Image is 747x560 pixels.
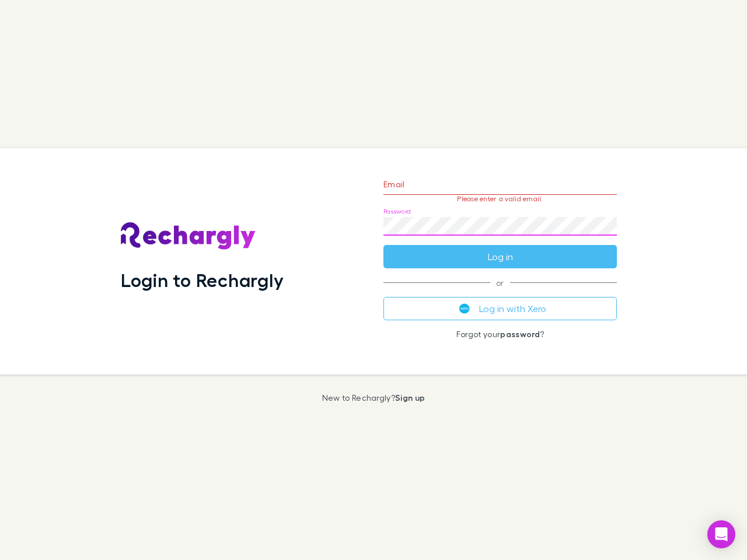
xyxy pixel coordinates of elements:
[383,195,617,203] p: Please enter a valid email.
[383,207,411,216] label: Password
[707,520,735,548] div: Open Intercom Messenger
[322,393,425,402] p: New to Rechargly?
[459,303,470,314] img: Xero's logo
[383,330,617,339] p: Forgot your ?
[383,282,617,283] span: or
[500,329,540,339] a: password
[121,269,284,291] h1: Login to Rechargly
[383,245,617,268] button: Log in
[121,222,256,250] img: Rechargly's Logo
[383,297,617,320] button: Log in with Xero
[395,393,425,402] a: Sign up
